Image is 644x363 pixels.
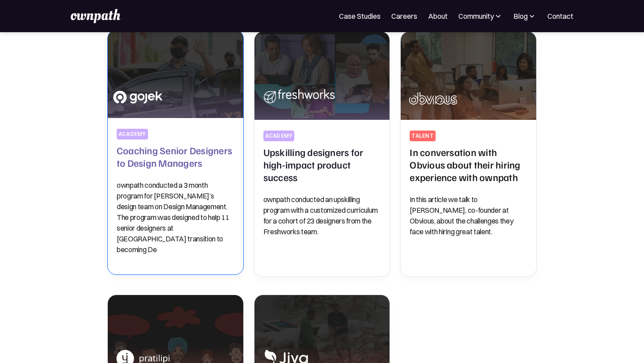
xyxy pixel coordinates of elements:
[119,131,146,138] div: academy
[428,11,448,21] a: About
[265,132,293,139] div: Academy
[410,194,527,237] p: In this article we talk to [PERSON_NAME], co-founder at Obvious, about the challenges they face w...
[104,28,246,120] img: Coaching Senior Designers to Design Managers
[117,180,234,255] p: ownpath conducted a 3 month program for [PERSON_NAME]’s design team on Design Management. The pro...
[254,32,390,120] img: Upskilling designers for high-impact product success
[339,11,381,21] a: Case Studies
[547,11,573,21] a: Contact
[411,132,433,139] div: talent
[117,144,234,169] h2: Coaching Senior Designers to Design Managers
[410,146,527,183] h2: In conversation with Obvious about their hiring experience with ownpath
[458,11,494,21] div: Community
[458,11,503,21] div: Community
[400,31,537,277] a: In conversation with Obvious about their hiring experience with ownpathtalentIn conversation with...
[513,11,537,21] div: Blog
[401,32,536,120] img: In conversation with Obvious about their hiring experience with ownpath
[263,146,381,183] h2: Upskilling designers for high-impact product success
[391,11,417,21] a: Careers
[107,30,244,275] a: Coaching Senior Designers to Design ManagersacademyCoaching Senior Designers to Design Managersow...
[263,194,381,237] p: ownpath conducted an upskilling program with a customized curriculum for a cohort of 23 designers...
[513,11,528,21] div: Blog
[254,31,390,277] a: Upskilling designers for high-impact product successAcademyUpskilling designers for high-impact p...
